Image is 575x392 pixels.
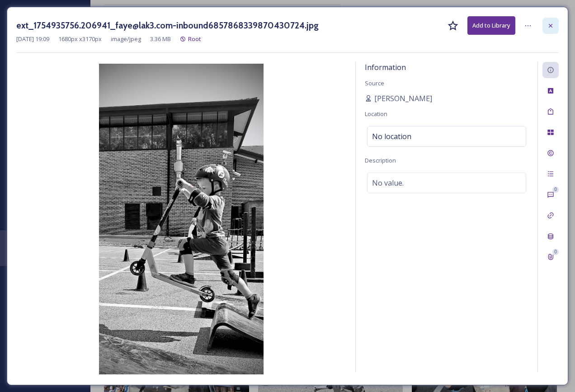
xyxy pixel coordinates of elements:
span: Root [188,35,201,43]
span: No location [372,131,411,142]
span: 3.36 MB [150,35,171,43]
span: 1680 px x 3170 px [58,35,102,43]
button: Add to Library [467,16,515,35]
span: image/jpeg [111,35,141,43]
h3: ext_1754935756.206941_faye@lak3.com-inbound6857868339870430724.jpg [16,19,319,32]
div: 0 [552,249,559,255]
span: Source [365,79,384,87]
div: 0 [552,187,559,193]
span: Description [365,156,396,164]
span: Information [365,62,406,72]
span: Location [365,110,387,118]
span: No value. [372,177,404,188]
span: [PERSON_NAME] [374,93,432,104]
img: faye%40lak3.com-inbound6857868339870430724.jpg [16,64,346,374]
span: [DATE] 19:09 [16,35,49,43]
